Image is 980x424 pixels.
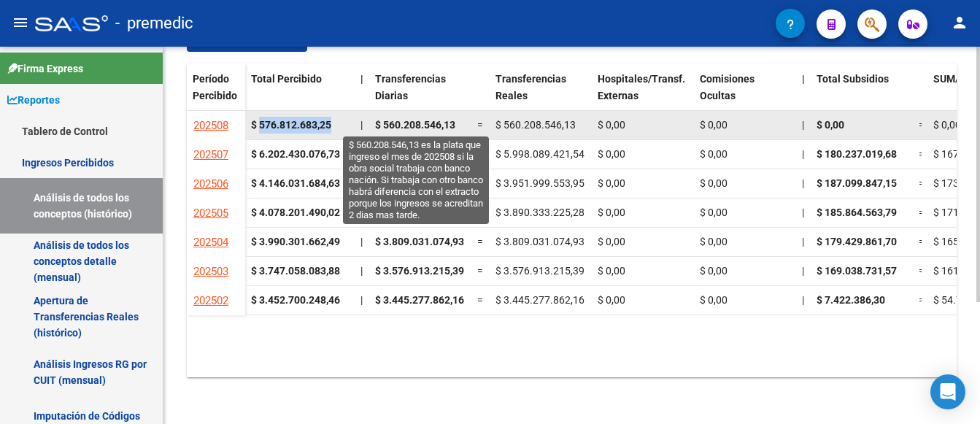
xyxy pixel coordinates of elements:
span: $ 5.998.089.421,54 [375,148,464,160]
span: = [919,294,925,306]
span: Total Subsidios [817,73,889,85]
span: $ 3.951.999.553,95 [495,177,584,189]
datatable-header-cell: Total Subsidios [811,63,913,125]
span: | [360,294,363,306]
span: = [477,177,483,189]
span: | [360,207,363,218]
span: | [802,177,804,189]
span: $ 0,00 [598,207,625,218]
span: = [477,207,483,218]
span: 202505 [193,207,228,220]
span: $ 179.429.861,70 [817,236,897,247]
strong: $ 6.202.430.076,73 [251,148,340,160]
datatable-header-cell: | [796,63,811,125]
datatable-header-cell: Total Percibido [245,63,355,125]
span: = [919,265,925,277]
span: | [360,236,363,247]
span: $ 0,00 [598,294,625,306]
span: | [802,73,805,85]
span: $ 3.951.999.553,95 [375,177,464,189]
datatable-header-cell: | [355,63,369,125]
span: $ 0,00 [700,236,728,247]
datatable-header-cell: Transferencias Reales [490,63,592,125]
span: $ 0,00 [700,177,728,189]
span: $ 3.445.277.862,16 [375,294,464,306]
span: | [360,148,363,160]
span: | [802,148,804,160]
span: $ 180.237.019,68 [817,148,897,160]
span: Transferencias Diarias [375,73,446,101]
strong: $ 3.990.301.662,49 [251,236,340,247]
span: 202504 [193,236,228,249]
datatable-header-cell: Período Percibido [187,63,245,125]
span: | [360,73,363,85]
span: $ 7.422.386,30 [817,294,885,306]
span: $ 187.099.847,15 [817,177,897,189]
span: Total Percibido [251,73,322,85]
datatable-header-cell: Hospitales/Transf. Externas [592,63,694,125]
span: Hospitales/Transf. Externas [598,73,685,101]
span: 202506 [193,177,228,190]
span: $ 0,00 [700,119,728,131]
span: Comisiones Ocultas [700,73,755,101]
span: 202502 [193,294,228,307]
span: = [919,177,925,189]
span: $ 0,00 [598,265,625,277]
div: Open Intercom Messenger [930,374,965,409]
span: $ 3.576.913.215,39 [495,265,584,277]
span: $ 0,00 [598,148,625,160]
span: $ 3.809.031.074,93 [375,236,464,247]
mat-icon: menu [12,14,29,31]
span: | [802,294,804,306]
strong: $ 3.452.700.248,46 [251,294,340,306]
span: = [919,119,925,131]
span: $ 0,00 [933,119,961,131]
strong: $ 3.747.058.083,88 [251,265,340,277]
span: Período Percibido [193,73,237,101]
span: = [919,148,925,160]
span: $ 3.890.333.225,28 [375,207,464,218]
span: = [477,294,483,306]
span: | [360,265,363,277]
span: Transferencias Reales [495,73,566,101]
span: | [802,236,804,247]
span: $ 3.576.913.215,39 [375,265,464,277]
span: = [919,207,925,218]
span: = [477,236,483,247]
span: $ 5.998.089.421,54 [495,148,584,160]
span: $ 0,00 [700,207,728,218]
span: $ 560.208.546,13 [495,119,576,131]
span: $ 3.809.031.074,93 [495,236,584,247]
span: $ 3.890.333.225,28 [495,207,584,218]
span: - premedic [115,7,193,39]
datatable-header-cell: Transferencias Diarias [369,63,471,125]
span: | [802,119,804,131]
strong: $ 576.812.683,25 [251,119,331,131]
span: 202503 [193,265,228,278]
strong: $ 4.146.031.684,63 [251,177,340,189]
span: $ 0,00 [598,177,625,189]
span: | [360,177,363,189]
span: $ 3.445.277.862,16 [495,294,584,306]
span: | [802,207,804,218]
span: 202508 [193,119,228,132]
span: $ 0,00 [817,119,844,131]
span: = [919,236,925,247]
span: 202507 [193,148,228,161]
span: $ 0,00 [598,119,625,131]
span: SUMA [933,73,962,85]
span: $ 185.864.563,79 [817,207,897,218]
span: Firma Express [7,61,83,77]
span: = [477,148,483,160]
span: $ 0,00 [700,148,728,160]
span: $ 0,00 [700,265,728,277]
mat-icon: person [951,14,968,31]
strong: $ 4.078.201.490,02 [251,207,340,218]
span: Reportes [7,92,60,108]
span: | [360,119,363,131]
span: $ 0,00 [700,294,728,306]
span: = [477,119,483,131]
span: $ 560.208.546,13 [375,119,455,131]
span: | [802,265,804,277]
span: = [477,265,483,277]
